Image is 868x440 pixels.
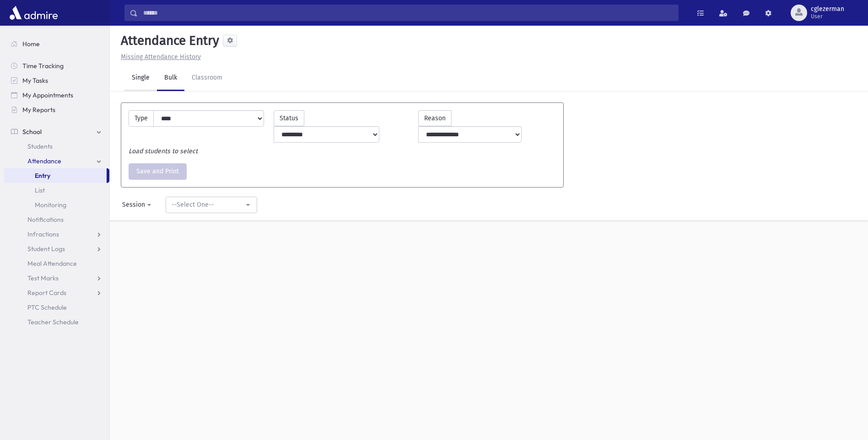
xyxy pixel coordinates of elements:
[27,215,64,224] span: Notifications
[22,76,48,85] span: My Tasks
[121,53,201,61] u: Missing Attendance History
[4,285,109,300] a: Report Cards
[811,5,844,13] span: cglezerman
[4,102,109,117] a: My Reports
[22,62,64,70] span: Time Tracking
[166,197,257,213] button: --Select One--
[27,245,65,253] span: Student Logs
[4,300,109,315] a: PTC Schedule
[35,172,50,180] span: Entry
[22,91,73,99] span: My Appointments
[117,53,201,61] a: Missing Attendance History
[122,200,145,209] div: Session
[124,146,561,156] div: Load students to select
[138,5,678,21] input: Search
[22,128,42,136] span: School
[129,110,154,127] label: Type
[4,271,109,285] a: Test Marks
[117,33,219,48] h5: Attendance Entry
[27,142,53,150] span: Students
[4,198,109,212] a: Monitoring
[418,110,452,126] label: Reason
[4,183,109,198] a: List
[4,168,107,183] a: Entry
[22,40,40,48] span: Home
[4,73,109,88] a: My Tasks
[116,197,158,213] button: Session
[4,227,109,241] a: Infractions
[27,259,77,268] span: Meal Attendance
[27,289,66,297] span: Report Cards
[157,65,184,91] a: Bulk
[27,318,79,326] span: Teacher Schedule
[4,154,109,168] a: Attendance
[274,110,304,126] label: Status
[35,201,66,209] span: Monitoring
[27,157,61,165] span: Attendance
[27,230,59,238] span: Infractions
[184,65,230,91] a: Classroom
[129,163,187,180] button: Save and Print
[4,256,109,271] a: Meal Attendance
[4,212,109,227] a: Notifications
[4,124,109,139] a: School
[27,303,67,311] span: PTC Schedule
[4,37,109,51] a: Home
[35,186,45,194] span: List
[4,139,109,154] a: Students
[172,200,244,209] div: --Select One--
[811,13,844,20] span: User
[4,315,109,329] a: Teacher Schedule
[4,241,109,256] a: Student Logs
[22,106,55,114] span: My Reports
[7,4,60,22] img: AdmirePro
[27,274,59,282] span: Test Marks
[124,65,157,91] a: Single
[4,88,109,102] a: My Appointments
[4,59,109,73] a: Time Tracking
